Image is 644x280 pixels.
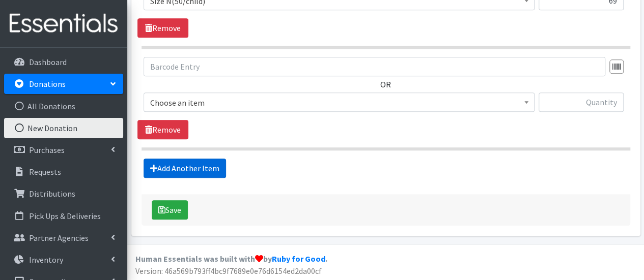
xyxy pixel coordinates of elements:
[137,120,188,139] a: Remove
[135,266,322,276] span: Version: 46a569b793ff4bc9f7689e0e76d6154ed2da00cf
[29,79,66,89] p: Donations
[539,92,624,112] input: Quantity
[144,159,226,178] a: Add Another Item
[4,183,123,204] a: Distributions
[4,162,123,182] a: Requests
[4,52,123,72] a: Dashboard
[4,74,123,94] a: Donations
[4,118,123,138] a: New Donation
[152,200,188,220] button: Save
[137,18,188,38] a: Remove
[4,7,123,41] img: HumanEssentials
[4,140,123,160] a: Purchases
[4,96,123,116] a: All Donations
[4,250,123,270] a: Inventory
[135,254,327,264] strong: Human Essentials was built with by .
[150,96,528,110] span: Choose an item
[4,228,123,248] a: Partner Agencies
[272,254,325,264] a: Ruby for Good
[29,211,101,221] p: Pick Ups & Deliveries
[29,57,67,67] p: Dashboard
[29,233,89,243] p: Partner Agencies
[144,57,605,76] input: Barcode Entry
[29,255,63,265] p: Inventory
[29,145,65,155] p: Purchases
[29,189,75,199] p: Distributions
[144,92,535,112] span: Choose an item
[4,206,123,226] a: Pick Ups & Deliveries
[380,78,391,90] label: OR
[29,167,61,177] p: Requests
